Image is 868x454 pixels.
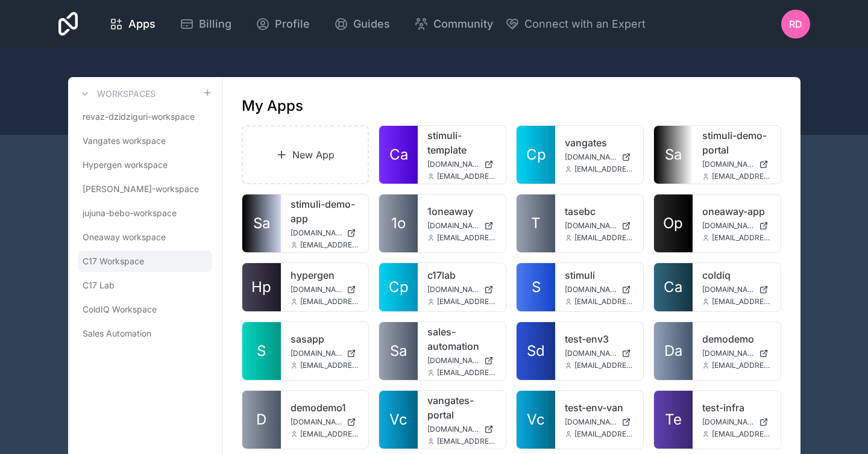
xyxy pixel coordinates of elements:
a: Sd [517,322,555,380]
a: hypergen [291,268,359,282]
span: [EMAIL_ADDRESS][DOMAIN_NAME] [574,164,634,174]
a: Ca [379,126,418,184]
span: jujuna-bebo-workspace [83,207,177,219]
span: [DOMAIN_NAME] [291,285,342,294]
span: [DOMAIN_NAME] [702,349,754,358]
span: [DOMAIN_NAME] [427,221,479,231]
span: [DOMAIN_NAME] [427,424,479,434]
a: [DOMAIN_NAME] [702,285,771,294]
a: tasebc [565,204,634,219]
span: Profile [275,16,310,33]
a: Apps [99,11,165,37]
a: Guides [324,11,400,37]
a: [DOMAIN_NAME] [702,221,771,231]
a: test-env-van [565,400,634,415]
span: [EMAIL_ADDRESS][DOMAIN_NAME] [574,361,634,370]
a: oneaway-app [702,204,771,219]
span: [EMAIL_ADDRESS][DOMAIN_NAME] [712,361,771,370]
a: coldiq [702,268,771,282]
a: [DOMAIN_NAME] [565,221,634,231]
span: Vangates workspace [83,135,166,147]
a: Hp [242,263,281,311]
a: c17lab [427,268,496,282]
h3: Workspaces [97,88,156,100]
span: [DOMAIN_NAME] [565,417,617,427]
a: Vc [517,391,555,449]
span: [EMAIL_ADDRESS][DOMAIN_NAME] [712,233,771,243]
button: Connect with an Expert [505,16,646,33]
a: Hypergen workspace [78,154,212,176]
h1: My Apps [242,96,303,116]
span: [DOMAIN_NAME] [291,349,342,358]
a: [DOMAIN_NAME] [427,356,496,365]
a: ColdIQ Workspace [78,299,212,320]
span: [DOMAIN_NAME] [702,221,754,231]
a: Vangates workspace [78,130,212,152]
a: Sa [379,322,418,380]
a: Ca [654,263,693,311]
span: [DOMAIN_NAME] [565,349,617,358]
span: Vc [389,410,407,429]
span: [EMAIL_ADDRESS][DOMAIN_NAME] [437,233,496,243]
a: [DOMAIN_NAME] [427,160,496,169]
a: 1o [379,194,418,252]
span: [DOMAIN_NAME] [565,285,617,294]
span: [DOMAIN_NAME] [427,356,479,365]
span: [EMAIL_ADDRESS][DOMAIN_NAME] [574,429,634,439]
a: vangates [565,135,634,150]
a: [DOMAIN_NAME] [702,160,771,169]
a: vangates-portal [427,393,496,422]
span: [EMAIL_ADDRESS][DOMAIN_NAME] [712,429,771,439]
a: Op [654,194,693,252]
a: S [517,263,555,311]
span: [EMAIL_ADDRESS][DOMAIN_NAME] [300,429,359,439]
span: T [531,214,541,233]
a: [DOMAIN_NAME] [565,285,634,294]
a: [DOMAIN_NAME] [291,349,359,358]
span: [DOMAIN_NAME] [702,285,754,294]
span: [EMAIL_ADDRESS] [437,297,496,306]
a: C17 Workspace [78,250,212,272]
span: Hp [251,278,271,297]
span: Apps [128,16,156,33]
span: [DOMAIN_NAME] [702,160,754,169]
a: revaz-dzidziguri-workspace [78,106,212,128]
span: Sa [390,341,407,361]
a: [PERSON_NAME]-workspace [78,178,212,200]
span: C17 Workspace [83,255,144,267]
a: New App [242,125,370,184]
a: Workspaces [78,87,156,101]
span: [DOMAIN_NAME] [702,417,754,427]
span: [EMAIL_ADDRESS][DOMAIN_NAME] [437,368,496,378]
a: test-env3 [565,332,634,346]
a: [DOMAIN_NAME] [291,285,359,294]
span: [DOMAIN_NAME] [291,417,342,427]
span: [EMAIL_ADDRESS][DOMAIN_NAME] [300,361,359,370]
span: [DOMAIN_NAME] [565,152,617,162]
a: [DOMAIN_NAME] [427,285,496,294]
span: Op [663,214,683,233]
a: [DOMAIN_NAME] [565,349,634,358]
a: [DOMAIN_NAME] [291,228,359,238]
a: [DOMAIN_NAME] [427,221,496,231]
span: S [532,278,541,297]
a: Profile [246,11,319,37]
a: sales-automation [427,325,496,353]
a: test-infra [702,400,771,415]
a: Sales Automation [78,323,212,344]
span: Connect with an Expert [524,16,646,33]
a: [DOMAIN_NAME] [427,424,496,434]
span: Sales Automation [83,328,151,340]
span: Billing [199,16,231,33]
span: Oneaway workspace [83,231,166,243]
a: [DOMAIN_NAME] [565,152,634,162]
a: Oneaway workspace [78,226,212,248]
span: ColdIQ Workspace [83,303,157,316]
span: [EMAIL_ADDRESS][DOMAIN_NAME] [300,297,359,306]
span: Vc [527,410,545,429]
span: Ca [664,278,682,297]
span: [EMAIL_ADDRESS][DOMAIN_NAME] [437,437,496,446]
a: Cp [517,126,555,184]
a: demodemo1 [291,400,359,415]
span: RD [789,17,802,31]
